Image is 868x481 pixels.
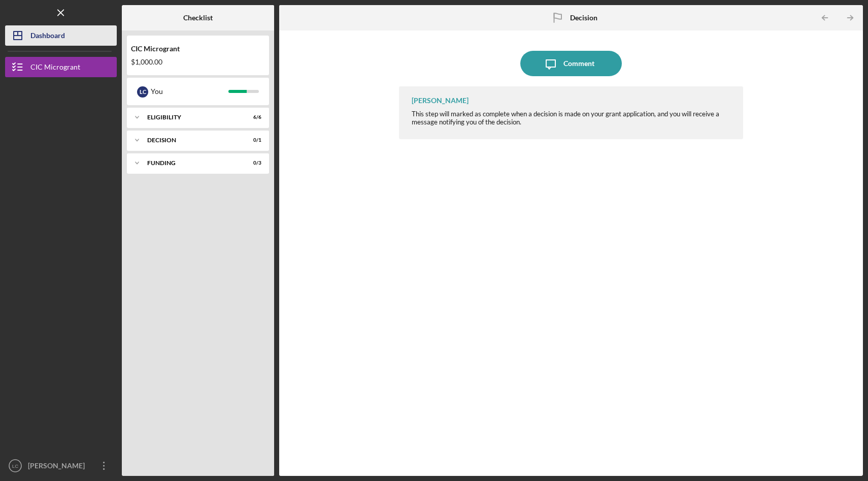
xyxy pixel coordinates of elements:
[147,114,236,120] div: ELIGIBILITY
[147,137,236,143] div: Decision
[30,25,65,48] div: Dashboard
[30,57,80,80] div: CIC Microgrant
[243,137,261,143] div: 0 / 1
[563,51,594,76] div: Comment
[25,456,91,478] div: [PERSON_NAME]
[570,14,597,22] b: Decision
[5,25,117,46] button: Dashboard
[5,456,117,476] button: LC[PERSON_NAME]
[243,160,261,166] div: 0 / 3
[131,45,265,53] div: CIC Microgrant
[131,58,265,66] div: $1,000.00
[243,114,261,120] div: 6 / 6
[520,51,622,76] button: Comment
[147,160,236,166] div: FUNDING
[412,97,469,105] div: [PERSON_NAME]
[412,110,719,126] span: This step will marked as complete when a decision is made on your grant application, and you will...
[151,83,228,100] div: You
[183,14,213,22] b: Checklist
[137,86,148,98] div: L C
[5,57,117,77] button: CIC Microgrant
[12,463,18,469] text: LC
